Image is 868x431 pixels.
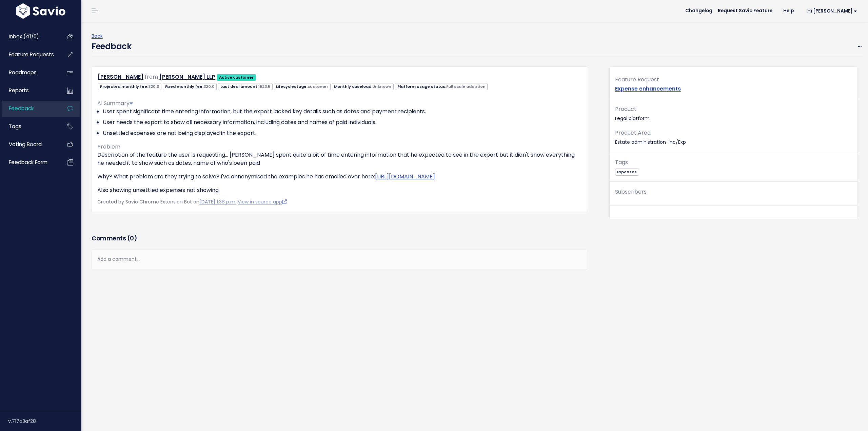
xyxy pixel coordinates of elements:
[615,169,639,176] span: Expenses
[238,198,287,205] a: View in source app
[2,47,56,62] a: Feature Requests
[103,107,582,116] li: User spent significant time entering information, but the export lacked key details such as dates...
[92,33,103,39] a: Back
[9,33,39,40] span: Inbox (41/0)
[98,73,143,81] a: [PERSON_NAME]
[615,104,852,123] p: Legal platform
[615,76,659,83] span: Feature Request
[97,198,287,205] span: Created by Savio Chrome Extension Bot on |
[9,51,54,58] span: Feature Requests
[199,198,236,205] a: [DATE] 1:38 p.m.
[799,6,863,16] a: Hi [PERSON_NAME]
[97,99,133,107] span: AI Summary
[92,40,131,53] h4: Feedback
[9,141,42,148] span: Voting Board
[332,83,394,90] span: Monthly caseload:
[103,129,582,137] li: Unsettled expenses are not being displayed in the export.
[103,118,582,126] li: User needs the export to show all necessary information, including dates and names of paid indivi...
[2,101,56,116] a: Feedback
[219,75,254,80] strong: Active customer
[807,8,857,14] span: Hi [PERSON_NAME]
[203,84,215,89] span: 320.0
[2,83,56,98] a: Reports
[2,137,56,152] a: Voting Board
[712,6,778,16] a: Request Savio Feature
[258,84,270,89] span: 1523.5
[615,158,628,166] span: Tags
[615,129,651,137] span: Product Area
[148,84,159,89] span: 320.0
[97,173,582,181] p: Why? What problem are they trying to solve? I've annonymised the examples he has emailed over here:
[97,186,582,194] p: Also showing unsettled expenses not showing
[2,155,56,170] a: Feedback form
[778,6,799,16] a: Help
[92,249,588,269] div: Add a comment...
[9,105,34,112] span: Feedback
[2,29,56,44] a: Inbox (41/0)
[8,412,81,430] div: v.717a3af28
[92,234,588,243] h3: Comments ( )
[97,151,582,167] p: Description of the feature the user is requesting... [PERSON_NAME] spent quite a bit of time ente...
[2,65,56,80] a: Roadmaps
[615,168,639,175] a: Expenses
[9,69,37,76] span: Roadmaps
[15,3,67,19] img: logo-white.9d6f32f41409.svg
[159,73,215,81] a: [PERSON_NAME] LLP
[615,105,636,113] span: Product
[9,87,29,94] span: Reports
[97,143,120,151] span: Problem
[274,83,331,90] span: Lifecyclestage:
[163,83,217,90] span: Fixed monthly fee:
[145,73,158,81] span: from
[615,128,852,146] p: Estate administration-Inc/Exp
[130,234,134,242] span: 0
[395,83,488,90] span: Platform usage status:
[9,159,47,166] span: Feedback form
[615,85,681,93] a: Expense enhancements
[2,119,56,134] a: Tags
[685,8,712,13] span: Changelog
[446,84,486,89] span: Full scale adoption
[9,123,21,130] span: Tags
[375,173,435,180] a: [URL][DOMAIN_NAME]
[308,84,328,89] span: customer
[218,83,272,90] span: Last deal amount:
[372,84,391,89] span: Unknown
[615,188,647,196] span: Subscribers
[98,83,161,90] span: Projected monthly fee:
